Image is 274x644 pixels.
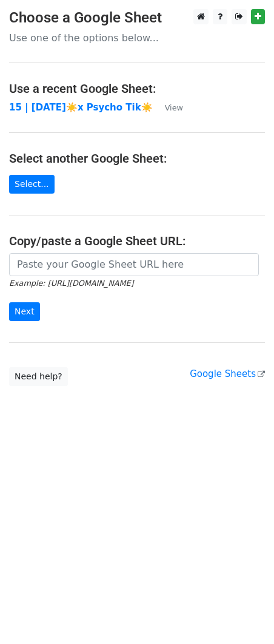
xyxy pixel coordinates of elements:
[9,367,68,386] a: Need help?
[9,81,265,96] h4: Use a recent Google Sheet:
[9,279,133,288] small: Example: [URL][DOMAIN_NAME]
[9,102,153,113] a: 15 | [DATE]☀️x Psycho Tik☀️
[9,302,40,321] input: Next
[165,103,183,112] small: View
[153,102,183,113] a: View
[9,9,265,27] h3: Choose a Google Sheet
[190,368,265,379] a: Google Sheets
[9,234,265,248] h4: Copy/paste a Google Sheet URL:
[9,175,55,194] a: Select...
[9,32,265,44] p: Use one of the options below...
[9,253,259,276] input: Paste your Google Sheet URL here
[9,151,265,166] h4: Select another Google Sheet:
